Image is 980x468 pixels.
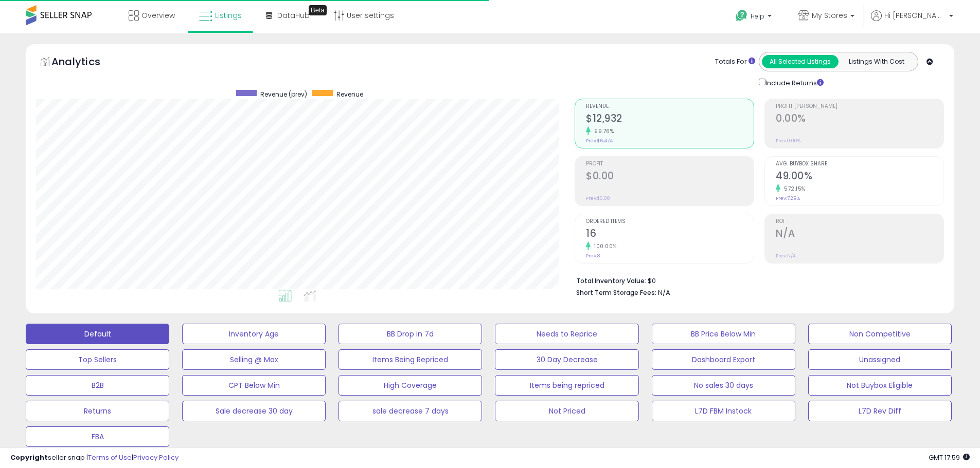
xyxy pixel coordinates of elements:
[776,228,943,241] h2: N/A
[751,12,764,21] span: Help
[586,228,754,241] h2: 16
[586,138,613,144] small: Prev: $6,474
[495,349,638,370] button: 30 Day Decrease
[838,55,915,68] button: Listings With Cost
[586,104,754,109] span: Revenue
[576,276,646,285] b: Total Inventory Value:
[652,401,795,421] button: L7D FBM Instock
[884,10,946,21] span: Hi [PERSON_NAME]
[182,349,326,370] button: Selling @ Max
[776,104,943,109] span: Profit [PERSON_NAME]
[808,401,952,421] button: L7D Rev Diff
[591,242,617,250] small: 100.00%
[182,401,326,421] button: Sale decrease 30 day
[727,2,782,33] a: Help
[808,375,952,396] button: Not Buybox Eligible
[658,288,670,297] span: N/A
[26,349,169,370] button: Top Sellers
[10,453,179,463] div: seller snap | |
[336,90,363,99] span: Revenue
[652,324,795,344] button: BB Price Below Min
[495,375,638,396] button: Items being repriced
[576,274,936,286] li: $0
[495,401,638,421] button: Not Priced
[260,90,307,99] span: Revenue (prev)
[277,10,310,21] span: DataHub
[586,170,754,184] h2: $0.00
[776,219,943,224] span: ROI
[776,195,800,201] small: Prev: 7.29%
[141,10,175,21] span: Overview
[776,161,943,167] span: Avg. Buybox Share
[776,138,800,144] small: Prev: 0.00%
[871,10,953,33] a: Hi [PERSON_NAME]
[776,253,796,259] small: Prev: N/A
[808,349,952,370] button: Unassigned
[751,77,836,88] div: Include Returns
[88,453,132,462] a: Terms of Use
[495,324,638,344] button: Needs to Reprice
[182,324,326,344] button: Inventory Age
[591,127,614,135] small: 99.76%
[780,185,806,193] small: 572.15%
[586,253,600,259] small: Prev: 8
[576,288,656,297] b: Short Term Storage Fees:
[338,324,482,344] button: BB Drop in 7d
[586,195,610,201] small: Prev: $0.00
[51,54,120,71] h5: Analytics
[652,375,795,396] button: No sales 30 days
[776,113,943,126] h2: 0.00%
[735,9,748,22] i: Get Help
[652,349,795,370] button: Dashboard Export
[26,375,169,396] button: B2B
[215,10,242,21] span: Listings
[338,375,482,396] button: High Coverage
[26,324,169,344] button: Default
[182,375,326,396] button: CPT Below Min
[338,401,482,421] button: sale decrease 7 days
[762,55,839,68] button: All Selected Listings
[133,453,179,462] a: Privacy Policy
[26,426,169,447] button: FBA
[586,113,754,126] h2: $12,932
[338,349,482,370] button: Items Being Repriced
[26,401,169,421] button: Returns
[776,170,943,184] h2: 49.00%
[586,219,754,224] span: Ordered Items
[929,453,970,462] span: 2025-09-16 17:59 GMT
[808,324,952,344] button: Non Competitive
[812,10,847,21] span: My Stores
[586,161,754,167] span: Profit
[309,5,327,15] div: Tooltip anchor
[715,57,755,67] div: Totals For
[10,453,48,462] strong: Copyright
